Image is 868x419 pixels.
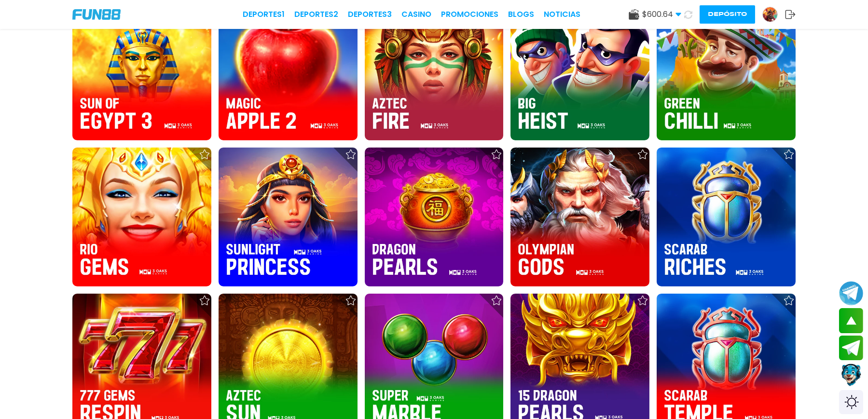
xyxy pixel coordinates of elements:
img: Green Chilli [657,2,796,141]
img: Olympian Gods [510,148,649,286]
a: Deportes1 [243,9,285,20]
a: Avatar [762,7,785,22]
div: Switch theme [839,390,863,414]
a: Deportes2 [294,9,338,20]
img: Company Logo [72,9,121,20]
a: Deportes3 [348,9,392,20]
button: Depósito [700,5,755,24]
img: Magic Apple 2 [219,2,358,141]
button: Join telegram channel [839,281,863,306]
img: Big Heist [510,2,649,141]
img: Aztec Fire [365,2,504,141]
button: scroll up [839,308,863,333]
img: Scarab Riches [657,148,796,286]
a: Promociones [441,9,498,20]
img: Rio Gems [72,148,211,286]
a: CASINO [401,9,431,20]
a: NOTICIAS [544,9,580,20]
img: Sun of Egypt 3 [72,2,211,141]
img: Avatar [763,7,777,22]
a: BLOGS [508,9,534,20]
button: Contact customer service [839,363,863,388]
button: Join telegram [839,336,863,361]
img: Dragon Pearls [365,148,504,286]
img: Sunlight Princess [219,148,358,286]
span: $ 600.64 [642,9,681,20]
